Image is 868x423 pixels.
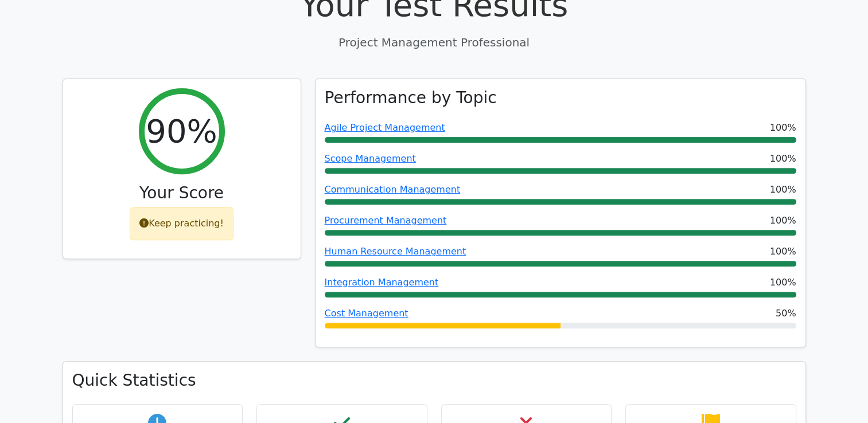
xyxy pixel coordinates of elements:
[325,308,408,319] a: Cost Management
[63,34,806,51] p: Project Management Professional
[770,183,796,197] span: 100%
[325,88,497,108] h3: Performance by Topic
[146,112,217,150] h2: 90%
[325,277,439,288] a: Integration Management
[72,371,796,390] h3: Quick Statistics
[72,183,291,203] h3: Your Score
[770,152,796,166] span: 100%
[325,122,445,133] a: Agile Project Management
[325,153,416,164] a: Scope Management
[770,214,796,228] span: 100%
[325,246,466,257] a: Human Resource Management
[770,276,796,289] span: 100%
[325,184,461,195] a: Communication Management
[325,215,447,226] a: Procurement Management
[130,207,233,240] div: Keep practicing!
[776,307,796,320] span: 50%
[770,245,796,258] span: 100%
[770,121,796,135] span: 100%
